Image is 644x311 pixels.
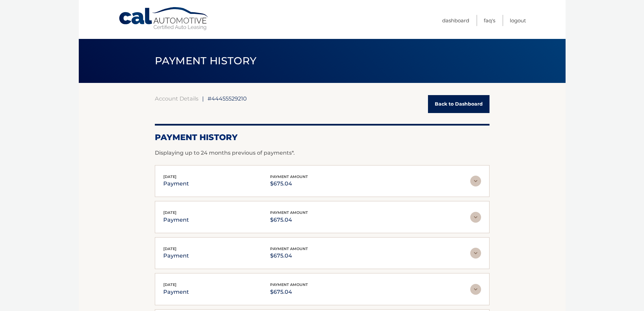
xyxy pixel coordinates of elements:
span: [DATE] [163,210,176,215]
a: FAQ's [484,15,495,26]
span: payment amount [270,282,308,287]
h2: Payment History [155,132,490,142]
p: payment [163,179,189,188]
p: payment [163,215,189,225]
img: accordion-rest.svg [470,248,481,259]
span: | [202,95,204,102]
a: Cal Automotive [118,7,210,31]
a: Dashboard [442,15,469,26]
span: payment amount [270,174,308,179]
p: $675.04 [270,287,308,297]
a: Logout [510,15,526,26]
span: [DATE] [163,174,176,179]
a: Back to Dashboard [428,95,490,113]
span: [DATE] [163,246,176,251]
p: payment [163,287,189,297]
span: PAYMENT HISTORY [155,54,257,67]
p: payment [163,251,189,261]
p: $675.04 [270,251,308,261]
p: $675.04 [270,179,308,188]
img: accordion-rest.svg [470,212,481,223]
p: Displaying up to 24 months previous of payments*. [155,149,490,157]
span: [DATE] [163,282,176,287]
p: $675.04 [270,215,308,225]
img: accordion-rest.svg [470,284,481,295]
span: payment amount [270,210,308,215]
a: Account Details [155,95,198,102]
span: payment amount [270,246,308,251]
img: accordion-rest.svg [470,176,481,186]
span: #44455529210 [208,95,247,102]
